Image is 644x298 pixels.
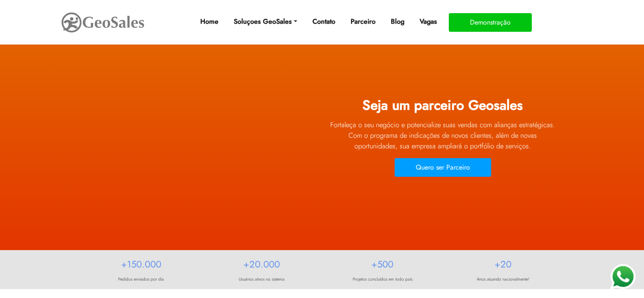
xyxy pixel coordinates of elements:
[208,259,316,274] h2: +20.000
[309,13,339,30] a: Contato
[230,13,300,30] a: Soluçoes GeoSales
[395,158,491,177] button: Quero ser Parceiro
[347,13,379,30] a: Parceiro
[449,13,532,32] button: Demonstração
[61,11,145,34] img: GeoSales
[329,120,557,151] p: Fortaleça o seu negócio e potencialize suas vendas com alianças estratégicas. Com o programa de i...
[208,276,316,282] p: Usuários ativos no sistema
[87,259,195,274] h2: +150.000
[610,264,636,290] img: WhatsApp
[329,276,437,282] p: Projetos concluídos em todo país
[329,259,437,274] h2: +500
[329,97,557,117] h1: Seja um parceiro Geosales
[87,276,195,282] p: Pedidos enviados por dia
[197,13,222,30] a: Home
[387,13,408,30] a: Blog
[449,259,557,274] h2: +20
[416,13,440,30] a: Vagas
[449,276,557,282] p: Anos atuando nacionalmente!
